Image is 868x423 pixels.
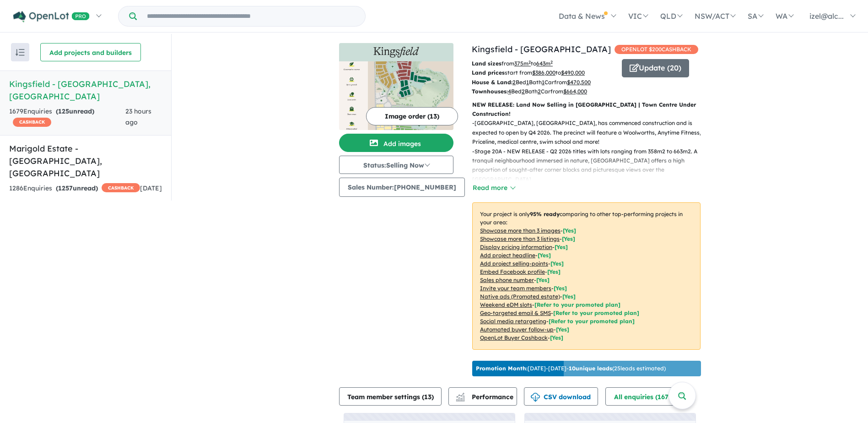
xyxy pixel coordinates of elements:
span: 13 [424,393,431,401]
span: CASHBACK [102,183,140,192]
b: 95 % ready [530,211,560,217]
div: 1286 Enquir ies [9,183,140,194]
u: 2 [538,88,541,95]
span: to [555,69,585,76]
button: All enquiries (1679) [605,387,688,406]
u: Social media retargeting [480,318,546,325]
div: 1679 Enquir ies [9,106,125,128]
span: [ Yes ] [554,285,567,292]
b: Land prices [472,69,505,76]
u: 1 [542,79,545,86]
button: Read more [472,183,515,193]
b: 10 unique leads [569,365,612,372]
p: [DATE] - [DATE] - ( 25 leads estimated) [476,364,666,373]
u: Sales phone number [480,277,534,283]
span: [ Yes ] [536,277,550,283]
u: 1 [526,79,529,86]
u: Weekend eDM slots [480,301,532,308]
b: Land sizes [472,60,501,67]
span: [Yes] [562,293,576,300]
u: Automated buyer follow-up [480,326,554,333]
span: [ Yes ] [547,268,561,275]
button: Update (20) [622,59,689,77]
span: Performance [457,393,513,401]
u: Showcase more than 3 listings [480,235,560,242]
p: - Stage 20A - NEW RELEASE - Q2 2026 titles with lots ranging from 358m2 to 663m2. A tranquil neig... [472,147,708,184]
span: [Yes] [556,326,569,333]
span: [ Yes ] [563,227,576,234]
button: Sales Number:[PHONE_NUMBER] [339,178,465,197]
sup: 2 [550,60,553,65]
u: Invite your team members [480,285,551,292]
u: OpenLot Buyer Cashback [480,334,548,341]
span: [Refer to your promoted plan] [553,309,639,316]
sup: 2 [528,60,531,65]
p: from [472,59,615,68]
img: bar-chart.svg [456,396,465,401]
span: to [531,60,553,67]
u: Native ads (Promoted estate) [480,293,560,300]
h5: Kingsfield - [GEOGRAPHIC_DATA] , [GEOGRAPHIC_DATA] [9,78,162,103]
p: - [GEOGRAPHIC_DATA], [GEOGRAPHIC_DATA], has commenced construction and is expected to open by Q4 ... [472,119,708,146]
b: Promotion Month: [476,365,528,372]
u: 2 [522,88,525,95]
button: Image order (13) [366,107,458,125]
span: [Refer to your promoted plan] [534,301,620,308]
u: Showcase more than 3 images [480,227,561,234]
button: Status:Selling Now [339,156,453,174]
u: $ 664,000 [563,88,587,95]
button: Team member settings (13) [339,387,442,406]
span: [ Yes ] [538,252,551,259]
span: OPENLOT $ 200 CASHBACK [615,45,698,54]
strong: ( unread) [56,184,98,192]
span: 1257 [58,184,73,192]
u: Geo-targeted email & SMS [480,309,551,316]
button: CSV download [524,387,598,406]
span: 125 [58,107,69,115]
u: $ 490,000 [561,69,585,76]
u: 643 m [536,60,553,67]
u: 375 m [514,60,531,67]
img: Kingsfield - Sunbury Logo [343,47,450,58]
u: 4 [508,88,511,95]
strong: ( unread) [56,107,94,115]
span: 23 hours ago [125,107,151,126]
u: Add project headline [480,252,535,259]
h5: Marigold Estate - [GEOGRAPHIC_DATA] , [GEOGRAPHIC_DATA] [9,142,162,179]
button: Performance [448,387,517,406]
span: [Refer to your promoted plan] [549,318,635,325]
u: Display pricing information [480,244,552,250]
u: Add project selling-points [480,260,548,267]
p: Bed Bath Car from [472,78,615,87]
span: izel@alc... [809,11,844,21]
span: [Yes] [550,334,563,341]
u: $ 470,500 [567,79,591,86]
span: CASHBACK [13,118,51,127]
span: [ Yes ] [550,260,564,267]
input: Try estate name, suburb, builder or developer [139,6,363,26]
img: download icon [531,393,540,402]
u: Embed Facebook profile [480,268,545,275]
a: Kingsfield - Sunbury LogoKingsfield - Sunbury [339,43,453,130]
u: $ 386,000 [532,69,555,76]
span: [ Yes ] [555,244,568,250]
button: Add images [339,134,453,152]
a: Kingsfield - [GEOGRAPHIC_DATA] [472,44,611,54]
button: Add projects and builders [40,43,141,61]
b: House & Land: [472,79,512,86]
p: Bed Bath Car from [472,87,615,96]
img: sort.svg [16,49,25,56]
span: [ Yes ] [562,235,575,242]
span: [DATE] [140,184,162,192]
img: Openlot PRO Logo White [13,11,90,22]
img: Kingsfield - Sunbury [339,61,453,130]
u: 2 [512,79,516,86]
p: Your project is only comparing to other top-performing projects in your area: - - - - - - - - - -... [472,202,701,350]
p: start from [472,68,615,77]
img: line-chart.svg [456,393,464,398]
p: NEW RELEASE: Land Now Selling in [GEOGRAPHIC_DATA] | Town Centre Under Construction! [472,100,701,119]
b: Townhouses: [472,88,508,95]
